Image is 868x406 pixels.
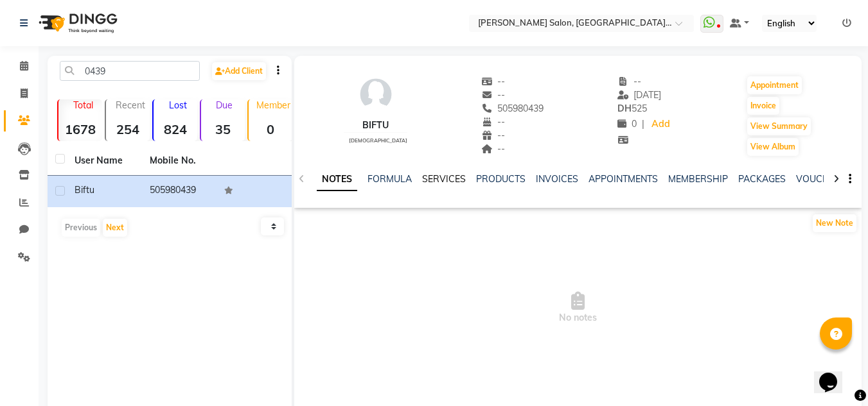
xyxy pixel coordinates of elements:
[481,76,506,87] span: --
[294,244,862,372] span: No notes
[796,173,847,185] a: VOUCHERS
[747,76,802,94] button: Appointment
[357,75,395,114] img: avatar
[142,176,217,207] td: 505980439
[212,62,266,80] a: Add Client
[106,121,150,137] strong: 254
[201,121,245,137] strong: 35
[249,121,292,137] strong: 0
[589,173,658,185] a: APPOINTMENTS
[481,89,506,101] span: --
[747,138,799,156] button: View Album
[317,168,357,191] a: NOTES
[617,89,662,101] span: [DATE]
[58,121,102,137] strong: 1678
[536,173,578,185] a: INVOICES
[481,143,506,155] span: --
[422,173,466,185] a: SERVICES
[142,146,217,176] th: Mobile No.
[476,173,526,185] a: PRODUCTS
[814,355,855,393] iframe: chat widget
[650,115,672,133] a: Add
[368,173,412,185] a: FORMULA
[738,173,786,185] a: PACKAGES
[254,99,292,111] p: Member
[481,130,506,141] span: --
[747,97,779,115] button: Invoice
[344,119,407,132] div: Biftu
[33,5,121,41] img: logo
[64,99,102,111] p: Total
[617,103,632,114] span: DH
[642,117,644,131] span: |
[668,173,728,185] a: MEMBERSHIP
[481,103,544,114] span: 505980439
[617,76,642,87] span: --
[204,99,245,111] p: Due
[747,117,811,135] button: View Summary
[617,118,637,130] span: 0
[67,146,142,176] th: User Name
[481,116,506,128] span: --
[111,99,150,111] p: Recent
[349,137,407,144] span: [DEMOGRAPHIC_DATA]
[159,99,197,111] p: Lost
[813,214,856,232] button: New Note
[75,184,94,196] span: Biftu
[60,61,200,81] input: Search by Name/Mobile/Email/Code
[103,219,127,237] button: Next
[154,121,197,137] strong: 824
[617,103,647,114] span: 525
